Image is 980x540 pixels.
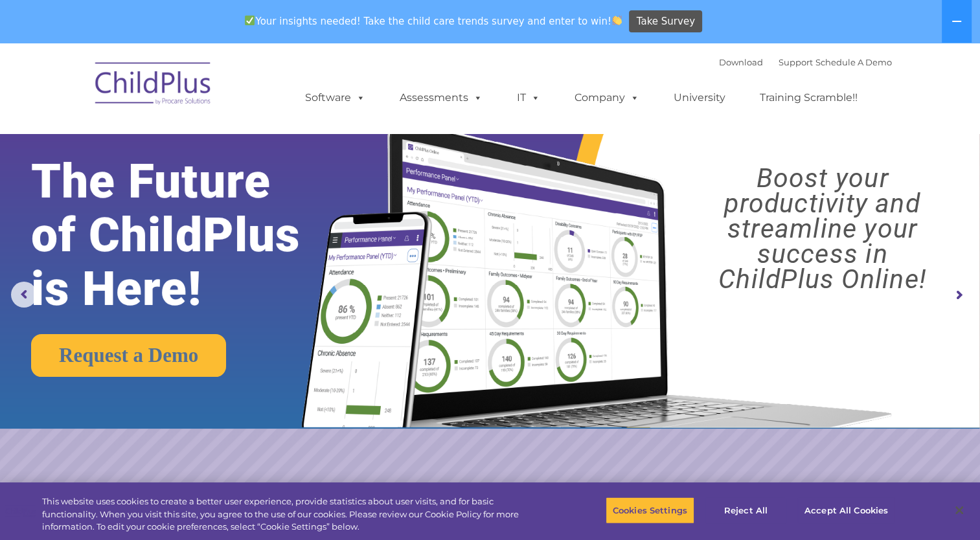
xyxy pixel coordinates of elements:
[705,497,786,524] button: Reject All
[779,57,813,67] a: Support
[89,53,218,118] img: ChildPlus by Procare Solutions
[180,139,235,148] span: Phone number
[31,334,226,377] a: Request a Demo
[719,57,763,67] a: Download
[245,16,255,25] img: ✅
[292,85,378,111] a: Software
[562,85,652,111] a: Company
[42,495,539,534] div: This website uses cookies to create a better user experience, provide statistics about user visit...
[677,166,968,292] rs-layer: Boost your productivity and streamline your success in ChildPlus Online!
[629,10,702,33] a: Take Survey
[180,85,220,95] span: Last name
[387,85,496,111] a: Assessments
[606,497,694,524] button: Cookies Settings
[31,155,344,316] rs-layer: The Future of ChildPlus is Here!
[504,85,553,111] a: IT
[815,57,892,67] a: Schedule A Demo
[612,16,622,25] img: 👏
[797,497,895,524] button: Accept All Cookies
[661,85,738,111] a: University
[747,85,871,111] a: Training Scramble!!
[240,8,628,34] span: Your insights needed! Take the child care trends survey and enter to win!
[719,57,892,67] font: |
[637,10,695,33] span: Take Survey
[945,496,974,524] button: Close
